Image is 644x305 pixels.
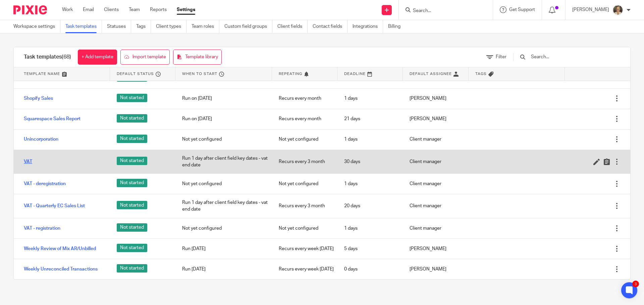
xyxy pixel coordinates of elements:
input: Search... [530,53,608,61]
a: Team [129,6,140,13]
div: Recurs every month [272,110,337,127]
input: Search [412,8,473,14]
a: Client fields [277,20,308,33]
div: Client manager [403,198,468,214]
a: Task templates [65,20,102,33]
a: Settings [177,6,195,13]
a: + Add template [78,50,117,65]
a: VAT - registration [24,225,60,232]
div: Recurs every 3 month [272,198,337,214]
div: Run on [DATE] [175,90,272,107]
div: 1 days [337,175,403,192]
a: VAT - Quarterly EC Sales List [24,203,85,209]
a: Integrations [353,20,383,33]
div: Recurs every week [DATE] [272,240,337,257]
div: Not yet configured [272,175,337,192]
div: Not yet configured [175,131,272,148]
div: [PERSON_NAME] [403,261,468,278]
span: Not started [117,244,147,252]
span: Not started [117,264,147,273]
span: (68) [62,54,71,60]
a: Client types [156,20,186,33]
a: Work [62,6,73,13]
div: 5 days [337,240,403,257]
a: Statuses [107,20,131,33]
span: Not started [117,94,147,102]
div: 1 days [337,90,403,107]
div: 1 days [337,131,403,148]
a: Contact fields [313,20,347,33]
div: Not yet configured [175,175,272,192]
h1: Task templates [24,54,71,61]
div: Run [DATE] [175,261,272,278]
span: Default status [117,71,154,77]
div: Not yet configured [272,131,337,148]
div: 0 days [337,261,403,278]
a: Clients [104,6,119,13]
div: Client manager [403,131,468,148]
span: Default assignee [410,71,452,77]
div: Not yet configured [175,220,272,237]
a: Weekly Unreconciled Transactions [24,266,98,273]
a: Tags [136,20,151,33]
span: Not started [117,157,147,165]
a: Custom field groups [224,20,272,33]
a: VAT [24,158,32,165]
span: Not started [117,223,147,232]
span: Template name [24,71,60,77]
a: Squarespace Sales Report [24,116,80,122]
a: Import template [120,50,170,65]
div: Not yet configured [272,220,337,237]
a: Team roles [192,20,219,33]
p: [PERSON_NAME] [572,6,609,13]
div: Recurs every 3 month [272,153,337,170]
div: Client manager [403,220,468,237]
span: Deadline [344,71,366,77]
span: Not started [117,135,147,143]
a: Template library [173,50,222,65]
a: VAT - deregistration [24,180,66,187]
span: When to start [182,71,217,77]
div: Run [DATE] [175,240,272,257]
a: Shopify Sales [24,95,53,102]
div: [PERSON_NAME] [403,240,468,257]
div: 21 days [337,110,403,127]
div: 30 days [337,153,403,170]
div: 3 [632,281,639,287]
span: Get Support [509,7,535,12]
a: Reports [150,6,167,13]
div: Recurs every month [272,90,337,107]
div: Client manager [403,153,468,170]
span: Not started [117,201,147,209]
img: Pete%20with%20glasses.jpg [612,5,623,15]
a: Unincorporation [24,136,58,143]
span: Repeating [279,71,302,77]
div: [PERSON_NAME] [403,90,468,107]
div: Run on [DATE] [175,110,272,127]
div: Run 1 day after client field key dates - vat end date [175,150,272,174]
img: Pixie [13,5,47,14]
div: Recurs every week [DATE] [272,261,337,278]
span: Tags [475,71,487,77]
span: Not started [117,114,147,123]
div: Client manager [403,175,468,192]
a: Email [83,6,94,13]
a: Workspace settings [13,20,60,33]
span: Not started [117,179,147,187]
div: Run 1 day after client field key dates - vat end date [175,194,272,218]
a: Weekly Review of Mix AR/Unbilled [24,245,96,252]
span: Filter [496,55,506,59]
div: 20 days [337,198,403,214]
a: Billing [388,20,406,33]
div: 1 days [337,220,403,237]
div: [PERSON_NAME] [403,110,468,127]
